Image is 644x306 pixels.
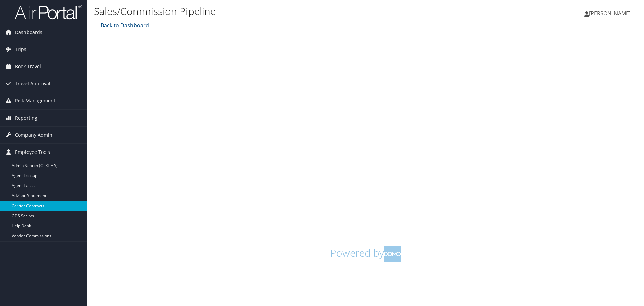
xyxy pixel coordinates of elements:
span: [PERSON_NAME] [589,10,631,17]
a: Back to Dashboard [99,21,149,29]
span: Trips [15,41,26,58]
img: airportal-logo.png [15,4,82,20]
span: Dashboards [15,24,42,41]
span: Travel Approval [15,75,50,92]
span: Company Admin [15,127,52,143]
span: Book Travel [15,58,41,75]
span: Reporting [15,110,37,126]
span: Risk Management [15,92,55,109]
img: domo-logo.png [384,246,401,262]
h1: Powered by [99,246,632,262]
a: [PERSON_NAME] [584,3,637,24]
span: Employee Tools [15,144,50,161]
h1: Sales/Commission Pipeline [94,4,456,18]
